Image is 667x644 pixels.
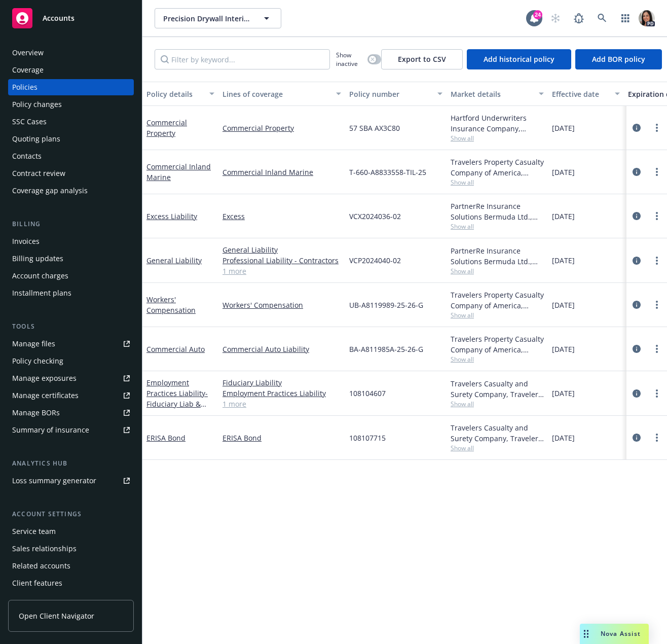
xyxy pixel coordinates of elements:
[651,299,663,311] a: more
[8,558,134,574] a: Related accounts
[19,611,94,621] span: Open Client Navigator
[8,509,134,519] div: Account settings
[545,8,566,28] a: Start snowing
[146,211,197,221] a: Excess Liability
[451,89,533,99] div: Market details
[451,311,544,319] span: Show all
[631,387,643,400] a: circleInformation
[12,45,44,61] div: Overview
[8,321,134,332] div: Tools
[651,387,663,400] a: more
[548,82,624,106] button: Effective date
[12,148,42,164] div: Contacts
[467,49,571,69] button: Add historical policy
[8,336,134,352] a: Manage files
[223,388,341,399] a: Employment Practices Liability
[651,432,663,444] a: more
[451,113,544,134] div: Hartford Underwriters Insurance Company, Hartford Insurance Group
[12,473,96,489] div: Loss summary generator
[631,255,643,267] a: circleInformation
[569,8,589,28] a: Report a Bug
[12,387,79,404] div: Manage certificates
[12,285,71,301] div: Installment plans
[552,388,575,399] span: [DATE]
[223,300,341,310] a: Workers' Compensation
[451,134,544,142] span: Show all
[639,10,655,26] img: photo
[8,114,134,130] a: SSC Cases
[8,370,134,386] a: Manage exposures
[146,378,208,430] a: Employment Practices Liability
[631,210,643,222] a: circleInformation
[43,14,75,22] span: Accounts
[349,211,401,222] span: VCX2024036-02
[155,49,330,69] input: Filter by keyword...
[451,178,544,187] span: Show all
[451,355,544,364] span: Show all
[146,89,203,99] div: Policy details
[8,183,134,199] a: Coverage gap analysis
[223,344,341,354] a: Commercial Auto Liability
[12,523,56,540] div: Service team
[615,8,636,28] a: Switch app
[8,219,134,229] div: Billing
[8,285,134,301] a: Installment plans
[349,167,426,177] span: T-660-A8833558-TIL-25
[651,343,663,355] a: more
[12,422,89,438] div: Summary of insurance
[142,82,218,106] button: Policy details
[349,433,386,443] span: 108107715
[223,433,341,443] a: ERISA Bond
[8,353,134,369] a: Policy checking
[447,82,548,106] button: Market details
[8,4,134,32] a: Accounts
[349,300,423,310] span: UB-A8119989-25-26-G
[631,166,643,178] a: circleInformation
[601,629,641,638] span: Nova Assist
[12,558,70,574] div: Related accounts
[155,8,281,28] button: Precision Drywall Interiors Inc
[223,123,341,133] a: Commercial Property
[336,51,363,68] span: Show inactive
[12,370,77,386] div: Manage exposures
[146,162,211,182] a: Commercial Inland Marine
[12,353,63,369] div: Policy checking
[8,422,134,438] a: Summary of insurance
[223,89,330,99] div: Lines of coverage
[651,166,663,178] a: more
[451,201,544,222] div: PartnerRe Insurance Solutions Bermuda Ltd., PartnerRE Insurance Solutions of Bermuda Ltd., Amwins
[12,541,77,557] div: Sales relationships
[12,183,88,199] div: Coverage gap analysis
[349,89,431,99] div: Policy number
[12,165,65,182] div: Contract review
[451,444,544,452] span: Show all
[218,82,345,106] button: Lines of coverage
[552,255,575,266] span: [DATE]
[484,54,554,64] span: Add historical policy
[146,118,187,138] a: Commercial Property
[552,89,609,99] div: Effective date
[12,96,62,113] div: Policy changes
[223,266,341,276] a: 1 more
[223,167,341,177] a: Commercial Inland Marine
[451,290,544,311] div: Travelers Property Casualty Company of America, Travelers Insurance
[451,222,544,231] span: Show all
[12,233,40,249] div: Invoices
[8,523,134,540] a: Service team
[8,165,134,182] a: Contract review
[580,624,649,644] button: Nova Assist
[349,123,400,133] span: 57 SBA AX3C80
[552,123,575,133] span: [DATE]
[223,399,341,409] a: 1 more
[8,541,134,557] a: Sales relationships
[631,432,643,444] a: circleInformation
[8,62,134,78] a: Coverage
[8,148,134,164] a: Contacts
[223,211,341,222] a: Excess
[631,299,643,311] a: circleInformation
[651,210,663,222] a: more
[349,255,401,266] span: VCP2024040-02
[146,256,202,265] a: General Liability
[8,575,134,591] a: Client features
[451,422,544,444] div: Travelers Casualty and Surety Company, Travelers Insurance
